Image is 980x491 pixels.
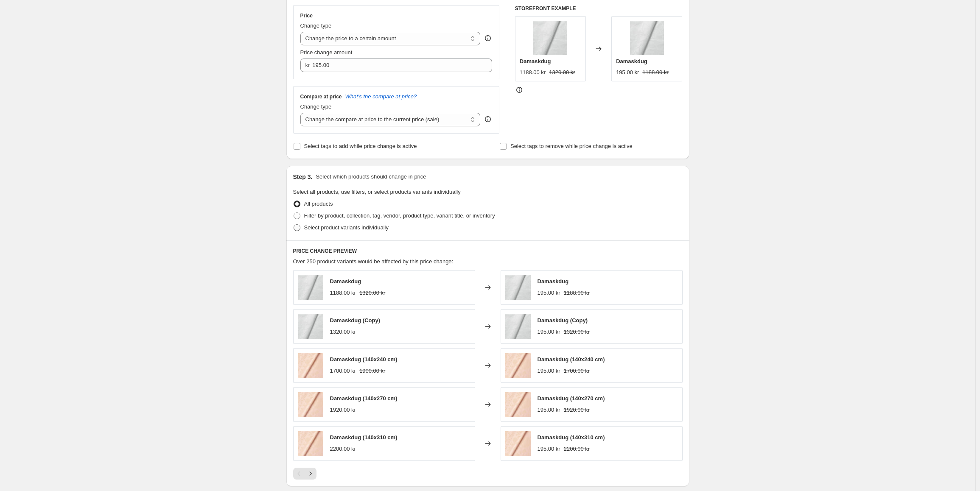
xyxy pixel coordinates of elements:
h6: PRICE CHANGE PREVIEW [293,248,683,254]
span: Damaskdug (140x270 cm) [538,395,605,402]
img: arne-jacobsen-tablecloth-white-pack-3-new-final_b906e9e6-0b80-4ce6-8321-7f32cb598a0d_80x.jpg [505,275,531,300]
strike: 1320.00 kr [359,289,385,297]
strike: 1700.00 kr [564,367,590,375]
div: 1700.00 kr [330,367,356,375]
strike: 2200.00 kr [564,445,590,453]
h3: Compare at price [300,93,342,100]
span: Damaskdug (140x240 cm) [330,356,398,363]
span: Damaskdug (140x310 cm) [330,434,398,441]
span: Damaskdug (Copy) [538,317,588,324]
div: help [484,115,492,123]
span: Change type [300,22,332,29]
img: banquet-table-cloth-soft-rose-02-1200x1200px_0808518b-7b85-4035-880d-70184a95dbfe_80x.jpg [298,431,323,456]
strike: 1188.00 kr [564,289,590,297]
h6: STOREFRONT EXAMPLE [515,5,683,12]
div: 195.00 kr [538,406,560,414]
div: 195.00 kr [538,328,560,336]
button: Next [305,468,316,480]
span: All products [304,201,333,207]
span: Filter by product, collection, tag, vendor, product type, variant title, or inventory [304,212,495,219]
h2: Step 3. [293,173,313,181]
p: Select which products should change in price [316,173,426,181]
span: Damaskdug [520,58,551,64]
span: Damaskdug [616,58,647,64]
img: arne-jacobsen-tablecloth-white-pack-3-new-final_33e907ee-4ea5-40b0-b0ce-5d8c45165bce_80x.jpg [298,314,323,339]
div: 195.00 kr [538,289,560,297]
strike: 1320.00 kr [564,328,590,336]
strike: 1320.00 kr [549,68,575,77]
img: arne-jacobsen-tablecloth-white-pack-3-new-final_33e907ee-4ea5-40b0-b0ce-5d8c45165bce_80x.jpg [505,314,531,339]
span: kr [305,62,310,68]
span: Damaskdug (140x310 cm) [538,434,605,441]
img: arne-jacobsen-tablecloth-white-pack-3-new-final_b906e9e6-0b80-4ce6-8321-7f32cb598a0d_80x.jpg [298,275,323,300]
nav: Pagination [293,468,316,480]
span: Damaskdug [538,278,569,285]
input: 80.00 [312,59,479,72]
div: 195.00 kr [616,68,639,77]
span: Damaskdug (Copy) [330,317,380,324]
strike: 1920.00 kr [564,406,590,414]
span: Select tags to add while price change is active [304,143,417,149]
button: What's the compare at price? [345,93,417,100]
span: Change type [300,103,332,110]
span: Damaskdug [330,278,361,285]
img: banquet-table-cloth-soft-rose-02-1200x1200px_0808518b-7b85-4035-880d-70184a95dbfe_80x.jpg [505,353,531,378]
span: Damaskdug (140x270 cm) [330,395,398,402]
span: Price change amount [300,49,353,56]
img: arne-jacobsen-tablecloth-white-pack-3-new-final_b906e9e6-0b80-4ce6-8321-7f32cb598a0d_80x.jpg [630,21,664,55]
img: banquet-table-cloth-soft-rose-02-1200x1200px_0808518b-7b85-4035-880d-70184a95dbfe_80x.jpg [505,431,531,456]
strike: 1900.00 kr [359,367,385,375]
img: banquet-table-cloth-soft-rose-02-1200x1200px_0808518b-7b85-4035-880d-70184a95dbfe_80x.jpg [298,353,323,378]
div: 1320.00 kr [330,328,356,336]
span: Select product variants individually [304,224,389,231]
div: 1188.00 kr [330,289,356,297]
div: 195.00 kr [538,445,560,453]
div: 195.00 kr [538,367,560,375]
strike: 1188.00 kr [642,68,668,77]
img: banquet-table-cloth-soft-rose-02-1200x1200px_0808518b-7b85-4035-880d-70184a95dbfe_80x.jpg [298,392,323,417]
span: Select tags to remove while price change is active [510,143,633,149]
img: arne-jacobsen-tablecloth-white-pack-3-new-final_b906e9e6-0b80-4ce6-8321-7f32cb598a0d_80x.jpg [533,21,567,55]
div: 2200.00 kr [330,445,356,453]
div: help [484,34,492,42]
h3: Price [300,12,313,19]
span: Select all products, use filters, or select products variants individually [293,189,461,195]
span: Over 250 product variants would be affected by this price change: [293,258,454,265]
div: 1188.00 kr [520,68,546,77]
span: Damaskdug (140x240 cm) [538,356,605,363]
img: banquet-table-cloth-soft-rose-02-1200x1200px_0808518b-7b85-4035-880d-70184a95dbfe_80x.jpg [505,392,531,417]
div: 1920.00 kr [330,406,356,414]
